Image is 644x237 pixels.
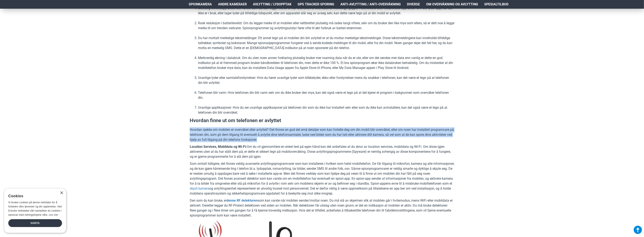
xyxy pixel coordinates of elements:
[340,2,401,7] span: Anti-avlytting / Anti-overvåkning
[60,191,63,195] div: Close
[49,213,58,216] a: Les mer, opens a new window
[190,127,454,142] p: Hvordan sjekke om mobilen er overvåket eller avlyttet? Det finnes en god del små detaljer som kan...
[198,36,454,51] li: Du har mottatt merkelige tekstmeldinger: Ett annet tegn på at mobilen din blir avlyttet er at du ...
[8,192,59,201] div: Cookies
[198,90,454,100] li: Telefonen blir varm: Hvis telefonen din blir varm selv om du ikke bruker den mye, kan det også væ...
[227,198,258,203] a: denne RF detektoren
[253,2,291,7] span: Avlytting / Lydopptak
[189,2,212,7] span: Spionkamera
[190,161,454,196] p: Som omtalt tidligere, det finnes veldig avanserte avlyttingsprogramvarer som kan installeres i hv...
[198,75,454,85] li: Uvanlige lyder eller samtaleforstyrrelser: Hvis du hører uvanlige lyder som klikkelyder, ekko ell...
[426,2,478,7] span: Om overvåkning og avlytting
[8,219,62,227] div: Godta
[198,55,454,70] li: Merkverdig økning i databruk: Om du uten noen annen forklaring plutselig bruker mer roaming data ...
[190,145,247,149] strong: Location Services, Mobildata og Wi-Fi:
[190,144,454,159] p: Om du vil gjennomføre en enkel test på egen hånd kan det anbefales at du skrur av location servic...
[298,2,334,7] span: GPS Tracker Sporing
[198,21,454,31] li: Rask reduksjon i batterilevetid: Om du legger merke til at mobilen eller nettbrettet plutselig må...
[407,2,420,7] span: Diverse
[218,2,247,7] span: Andre kameraer
[198,105,454,115] li: Uvanlige applikasjoner: Hvis du ser uvanlige applikasjoner på telefonen din som du ikke har insta...
[8,201,62,216] span: Vi bruker cookies på denne nettsiden for å forbedre våre tjenester og din opplevelse. Ved å bruke...
[198,6,454,16] li: Merkelig enhetsoppførsel: Det første som du kan legge merke til når telefonen er overvåket er mer...
[190,198,454,218] p: Den som du kan bruke, er som kan varsle når mobilen sender/mottar noen. Du må slå av skjermen sli...
[190,117,454,124] h3: Hvordan finne ut om telefonen er avlyttet
[190,186,209,191] a: skjult kamera
[484,2,508,7] span: Spesialtilbud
